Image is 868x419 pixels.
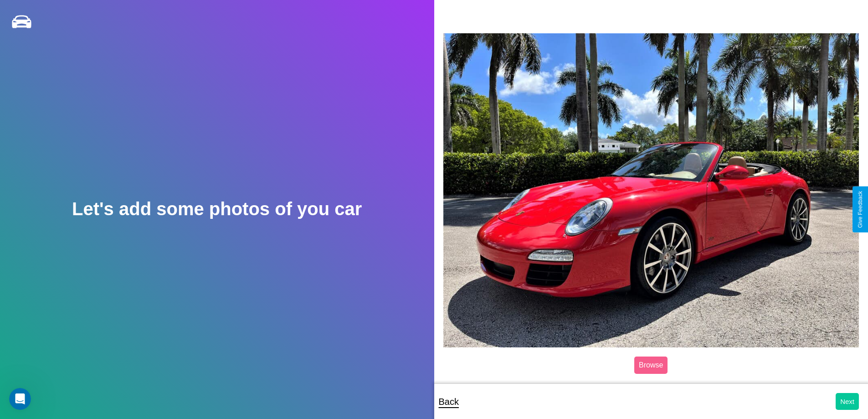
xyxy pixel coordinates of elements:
[836,393,859,410] button: Next
[634,357,668,374] label: Browse
[857,191,863,228] div: Give Feedback
[439,393,459,410] p: Back
[443,33,859,347] img: posted
[9,388,31,410] iframe: Intercom live chat
[72,199,362,219] h2: Let's add some photos of you car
